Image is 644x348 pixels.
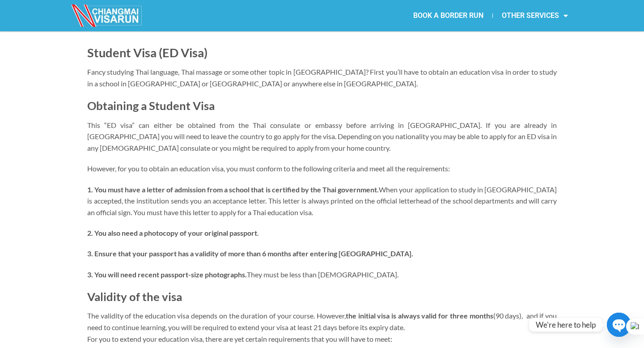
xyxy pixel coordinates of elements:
nav: Menu [322,5,577,26]
h2: Validity of the visa [87,289,557,304]
p: . [87,227,557,239]
a: BOOK A BORDER RUN [404,5,492,26]
strong: the initial visa is always valid for three months [346,311,493,320]
strong: 1. You must have a letter of admission from a school that is certified by the Thai government. [87,185,379,194]
strong: 2. You also need a photocopy of your original passport [87,229,257,237]
strong: 3. Ensure that your passport has a validity of more than 6 months after entering [GEOGRAPHIC_DATA]. [87,249,413,258]
p: However, for you to obtain an education visa, you must conform to the following criteria and meet... [87,163,557,174]
h1: Student Visa (ED Visa) [87,45,557,60]
strong: 3. You will need recent passport-size photographs. [87,270,247,279]
h2: Obtaining a Student Visa [87,98,557,113]
p: When your application to study in [GEOGRAPHIC_DATA] is accepted, the institution sends you an acc... [87,184,557,218]
p: This “ED visa” can either be obtained from the Thai consulate or embassy before arriving in [GEOG... [87,119,557,154]
p: They must be less than [DEMOGRAPHIC_DATA]. [87,269,557,280]
a: OTHER SERVICES [493,5,577,26]
p: Fancy studying Thai language, Thai massage or some other topic in [GEOGRAPHIC_DATA]? First you’ll... [87,66,557,89]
